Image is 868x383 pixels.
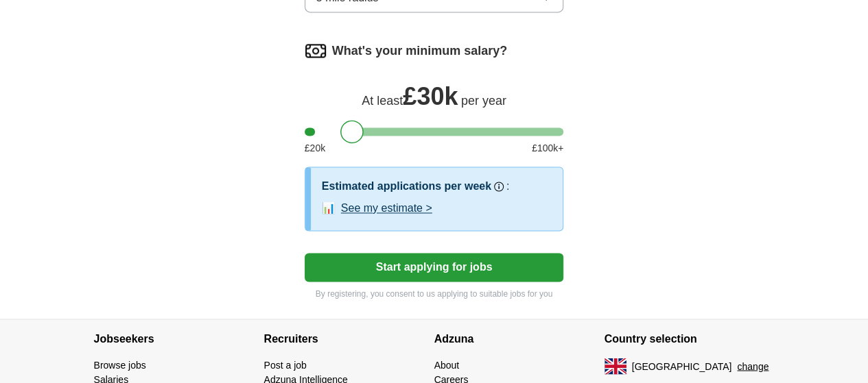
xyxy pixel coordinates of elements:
img: UK flag [605,358,626,374]
span: £ 30k [403,82,458,110]
h3: : [506,178,509,195]
span: [GEOGRAPHIC_DATA] [632,359,732,373]
a: Browse jobs [94,359,146,370]
button: Start applying for jobs [305,253,564,282]
button: change [737,359,769,373]
span: £ 20 k [305,141,325,156]
p: By registering, you consent to us applying to suitable jobs for you [305,287,564,299]
h3: Estimated applications per week [322,178,491,195]
img: salary.png [305,40,327,62]
a: Post a job [264,359,307,370]
span: per year [461,94,506,108]
label: What's your minimum salary? [332,42,507,60]
button: See my estimate > [341,200,432,217]
h4: Country selection [605,319,775,358]
span: 📊 [322,200,336,217]
a: About [434,359,460,370]
span: At least [362,94,403,108]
